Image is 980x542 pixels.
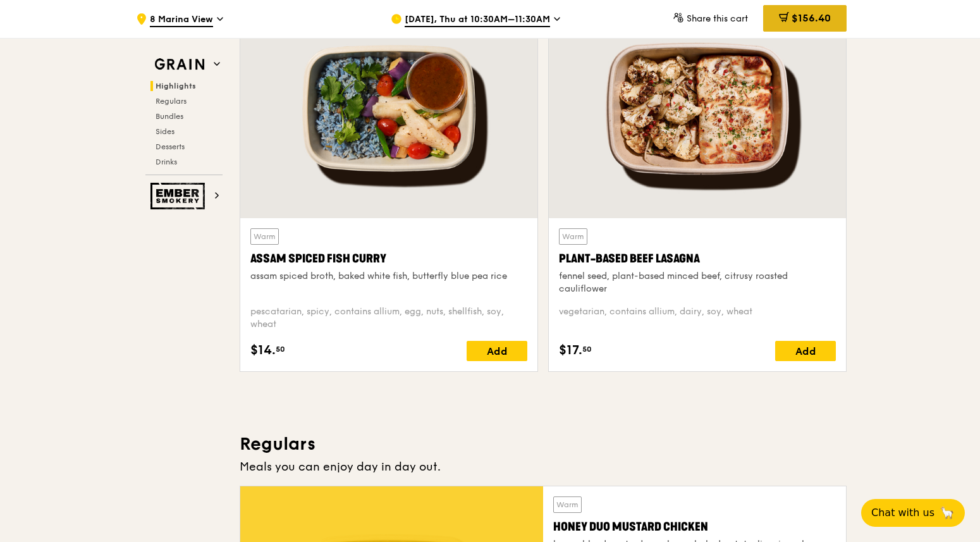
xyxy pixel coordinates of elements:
[250,228,279,245] div: Warm
[156,142,185,151] span: Desserts
[250,250,527,268] div: Assam Spiced Fish Curry
[240,458,847,476] div: Meals you can enjoy day in day out.
[553,496,582,513] div: Warm
[150,53,209,76] img: Grain web logo
[156,82,196,90] span: Highlights
[250,305,527,331] div: pescatarian, spicy, contains allium, egg, nuts, shellfish, soy, wheat
[150,183,209,209] img: Ember Smokery web logo
[559,250,836,268] div: Plant-Based Beef Lasagna
[276,344,285,354] span: 50
[775,341,836,361] div: Add
[940,505,955,520] span: 🦙
[150,13,213,27] span: 8 Marina View
[156,157,177,166] span: Drinks
[871,505,934,520] span: Chat with us
[250,270,527,283] div: assam spiced broth, baked white fish, butterfly blue pea rice
[559,341,582,360] span: $17.
[156,97,187,106] span: Regulars
[405,13,550,27] span: [DATE], Thu at 10:30AM–11:30AM
[582,344,592,354] span: 50
[467,341,527,361] div: Add
[559,270,836,295] div: fennel seed, plant-based minced beef, citrusy roasted cauliflower
[156,127,175,136] span: Sides
[240,433,847,455] h3: Regulars
[861,499,965,527] button: Chat with us🦙
[559,228,587,245] div: Warm
[553,518,836,536] div: Honey Duo Mustard Chicken
[559,305,836,331] div: vegetarian, contains allium, dairy, soy, wheat
[156,112,183,121] span: Bundles
[792,12,831,24] span: $156.40
[250,341,276,360] span: $14.
[687,13,748,24] span: Share this cart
